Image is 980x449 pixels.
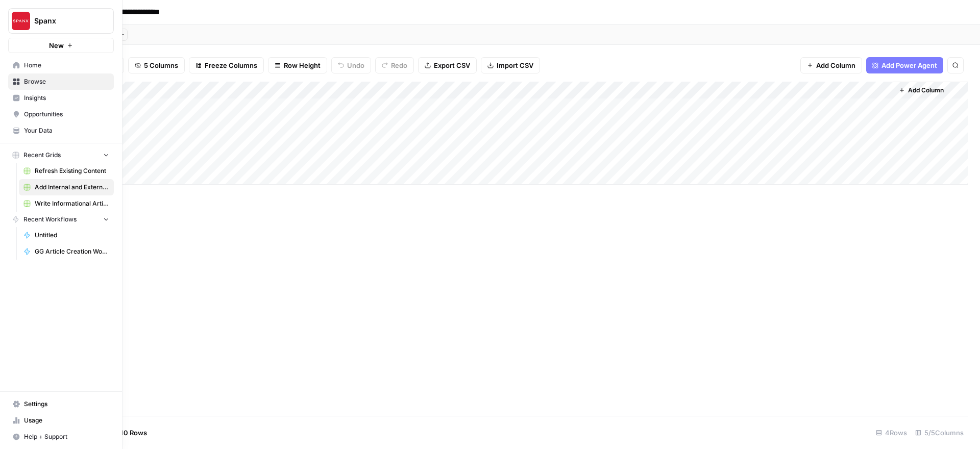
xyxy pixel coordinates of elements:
[179,4,198,22] div: Close
[23,151,61,160] span: Recent Grids
[24,126,109,135] span: Your Data
[32,334,40,342] button: Gif picker
[24,61,109,70] span: Home
[497,60,533,70] span: Import CSV
[895,84,948,97] button: Add Column
[391,60,407,70] span: Redo
[35,199,109,208] span: Write Informational Article
[375,57,414,73] button: Redo
[8,412,114,429] a: Usage
[8,144,196,175] div: Wissam says…
[128,57,185,73] button: 5 Columns
[800,57,862,73] button: Add Column
[24,77,109,86] span: Browse
[48,334,57,342] button: Upload attachment
[16,181,159,211] div: Hey [PERSON_NAME], we got lucky! My team confirmed the feature should now be enabled for both wor...
[8,429,114,445] button: Help + Support
[119,144,196,167] div: Thank you King !
[872,425,911,441] div: 4 Rows
[19,243,114,260] a: GG Article Creation Workflow
[65,259,196,281] div: Thank you Ser!!! i appreciate it!
[35,231,109,240] span: Untitled
[49,40,64,51] span: New
[866,57,943,73] button: Add Power Agent
[24,432,109,441] span: Help + Support
[8,8,114,34] button: Workspace: Spanx
[8,396,114,412] a: Settings
[37,14,196,56] div: yes i wanna export it from [GEOGRAPHIC_DATA] laser and import it to spanx
[23,215,77,224] span: Recent Workflows
[8,73,114,90] a: Browse
[8,147,114,163] button: Recent Grids
[16,70,159,131] div: oh I see, I'll ask that both workspaces get this feature back then. Just FYI this might take some...
[16,224,159,244] div: Please make sure to reload before trying again so you can see it!
[8,212,114,227] button: Recent Workflows
[8,175,167,217] div: Hey [PERSON_NAME], we got lucky! My team confirmed the feature should now be enabled for both wor...
[34,16,96,26] span: Spanx
[908,86,944,95] span: Add Column
[19,195,114,212] a: Write Informational Article
[24,110,109,119] span: Opportunities
[144,60,178,70] span: 5 Columns
[50,5,116,13] h1: [PERSON_NAME]
[8,57,114,73] a: Home
[8,289,57,312] div: Anytime![PERSON_NAME] • 20h ago
[189,57,264,73] button: Freeze Columns
[35,183,109,192] span: Add Internal and External Links
[29,6,45,22] img: Profile image for Manuel
[73,265,188,275] div: Thank you Ser!!! i appreciate it!
[50,13,70,23] p: Active
[8,218,196,259] div: Manuel says…
[8,64,196,145] div: Manuel says…
[8,289,196,334] div: Manuel says…
[911,425,968,441] div: 5/5 Columns
[16,295,49,306] div: Anytime!
[12,12,30,30] img: Spanx Logo
[8,259,196,289] div: Wissam says…
[9,313,195,330] textarea: Message…
[19,163,114,179] a: Refresh Existing Content
[35,166,109,176] span: Refresh Existing Content
[24,416,109,425] span: Usage
[8,175,196,218] div: Manuel says…
[65,334,73,342] button: Start recording
[8,64,167,137] div: oh I see, I'll ask that both workspaces get this feature back then. Just FYI this might take some...
[8,90,114,106] a: Insights
[481,57,540,73] button: Import CSV
[331,57,371,73] button: Undo
[19,227,114,243] a: Untitled
[45,20,188,50] div: yes i wanna export it from [GEOGRAPHIC_DATA] laser and import it to spanx
[8,106,114,122] a: Opportunities
[881,60,937,70] span: Add Power Agent
[16,334,24,342] button: Emoji picker
[8,218,167,251] div: Please make sure to reload before trying again so you can see it!
[205,60,257,70] span: Freeze Columns
[8,38,114,53] button: New
[127,151,188,161] div: Thank you King !
[347,60,364,70] span: Undo
[418,57,477,73] button: Export CSV
[106,428,147,438] span: Add 10 Rows
[7,4,26,23] button: go back
[24,400,109,409] span: Settings
[816,60,855,70] span: Add Column
[19,179,114,195] a: Add Internal and External Links
[35,247,109,256] span: GG Article Creation Workflow
[284,60,321,70] span: Row Height
[24,93,109,103] span: Insights
[434,60,470,70] span: Export CSV
[175,330,191,346] button: Send a message…
[160,4,179,23] button: Home
[8,122,114,139] a: Your Data
[8,14,196,64] div: Wissam says…
[268,57,327,73] button: Row Height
